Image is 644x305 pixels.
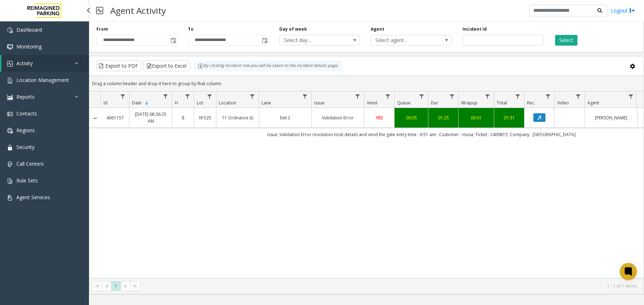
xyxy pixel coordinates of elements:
[205,92,215,101] a: Lot Filter Menu
[221,114,254,121] a: 11 Ordnance (I)
[248,92,257,101] a: Location Filter Menu
[118,92,128,101] a: Id Filter Menu
[431,100,438,106] span: Dur
[96,2,103,19] img: pageIcon
[7,94,13,100] img: 'icon'
[353,92,363,101] a: Issue Filter Menu
[16,60,33,67] span: Activity
[107,2,169,19] h3: Agent Activity
[161,92,170,101] a: Date Filter Menu
[260,35,268,45] span: Toggle popup
[169,35,177,45] span: Toggle popup
[198,63,204,69] img: infoIcon.svg
[574,92,583,101] a: Video Filter Menu
[176,114,190,121] a: 8
[513,92,523,101] a: Total Filter Menu
[463,26,487,32] label: Incident Id
[16,127,35,134] span: Regions
[483,92,492,101] a: Wrapup Filter Menu
[7,161,13,167] img: 'icon'
[314,100,324,106] span: Issue
[96,26,108,32] label: From
[96,61,141,71] button: Export to PDF
[557,100,569,106] span: Video
[132,100,142,106] span: Date
[300,92,310,101] a: Lane Filter Menu
[626,92,636,101] a: Agent Filter Menu
[175,100,178,106] span: H
[7,111,13,117] img: 'icon'
[16,77,69,83] span: Location Management
[369,114,390,121] a: YES
[104,100,107,106] span: Id
[219,100,236,106] span: Location
[629,7,635,14] img: logout
[111,281,121,291] span: Page 1
[144,283,637,289] kendo-pager-info: 1 - 1 of 1 items
[89,115,101,121] a: Collapse Details
[89,92,644,278] div: Data table
[399,114,424,121] a: 00:05
[143,61,190,71] button: Export to Excel
[144,100,150,106] span: Sortable
[371,35,435,45] span: Select agent...
[279,26,307,32] label: Day of week
[589,114,633,121] a: [PERSON_NAME]
[134,111,168,124] a: [DATE] 08:36:25 AM
[7,195,13,201] img: 'icon'
[7,44,13,50] img: 'icon'
[183,92,192,101] a: H Filter Menu
[555,35,577,46] button: Select
[433,114,454,121] a: 01:25
[16,177,38,184] span: Rule Sets
[376,115,383,121] span: YES
[527,100,535,106] span: Rec.
[16,144,35,150] span: Security
[7,178,13,184] img: 'icon'
[463,114,490,121] a: 00:01
[1,55,89,72] a: Activity
[7,128,13,134] img: 'icon'
[7,61,13,67] img: 'icon'
[16,194,50,201] span: Agent Services
[383,92,393,101] a: Vend Filter Menu
[188,26,194,32] label: To
[16,93,35,100] span: Reports
[89,77,644,90] div: Drag a column header and drop it here to group by that column
[16,110,37,117] span: Contacts
[611,7,635,14] a: Logout
[199,114,212,121] a: I9-525
[194,61,342,71] div: By clicking Incident row you will be taken to the incident details page.
[263,114,307,121] a: Exit 2
[16,43,42,50] span: Monitoring
[367,100,377,106] span: Vend
[16,26,42,33] span: Dashboard
[197,100,203,106] span: Lot
[262,100,271,106] span: Lane
[543,92,553,101] a: Rec. Filter Menu
[498,114,520,121] a: 01:31
[16,160,44,167] span: Call Centers
[316,114,360,121] a: Validation Error
[497,100,507,106] span: Total
[371,26,384,32] label: Agent
[7,145,13,150] img: 'icon'
[105,114,125,121] a: 4061157
[7,27,13,33] img: 'icon'
[447,92,457,101] a: Dur Filter Menu
[397,100,411,106] span: Queue
[280,35,344,45] span: Select day...
[587,100,599,106] span: Agent
[417,92,427,101] a: Queue Filter Menu
[461,100,477,106] span: Wrapup
[7,78,13,83] img: 'icon'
